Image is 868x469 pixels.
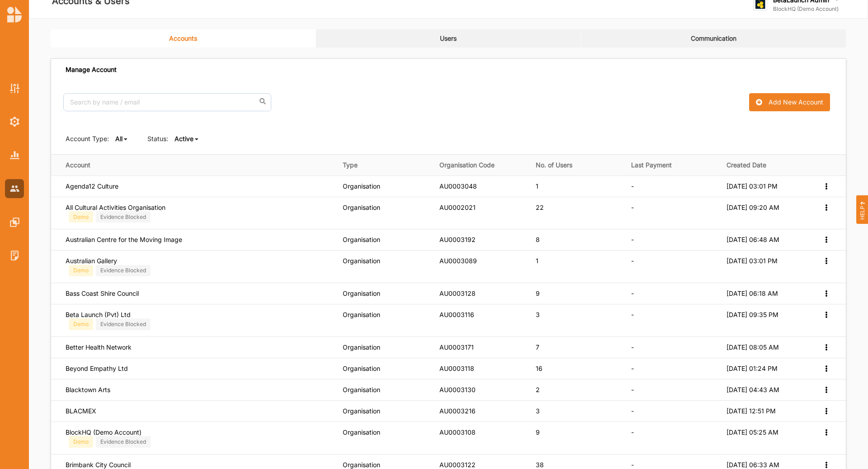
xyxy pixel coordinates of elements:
[439,182,523,190] div: AU0003048
[147,134,168,143] div: Status:
[439,407,523,415] div: AU0003216
[726,236,810,244] div: [DATE] 06:48 AM
[631,343,714,351] div: -
[66,428,330,436] div: BlockHQ (Demo Account)
[51,29,316,47] a: Accounts
[343,343,426,351] div: Organisation
[726,461,810,469] div: [DATE] 06:33 AM
[69,265,93,277] div: Demo
[343,289,426,298] div: Organisation
[66,134,109,143] div: Account Type:
[536,386,618,394] div: 2
[10,218,19,227] img: Features
[66,386,330,394] div: Blacktown Arts
[536,311,618,319] div: 3
[5,246,24,265] a: System Logs
[439,161,523,169] strong: Organisation Code
[66,257,330,265] div: Australian Gallery
[96,265,151,277] div: Evidence Blocked
[343,257,426,265] div: Organisation
[10,151,19,159] img: System Reports
[536,161,618,169] strong: No. of Users
[69,436,93,448] div: Demo
[66,182,330,190] div: Agenda12 Culture
[631,365,714,373] div: -
[439,365,523,373] div: AU0003118
[631,161,714,169] strong: Last Payment
[343,182,426,190] div: Organisation
[536,428,618,436] div: 9
[726,257,810,265] div: [DATE] 03:01 PM
[631,311,714,319] div: -
[536,204,618,212] div: 22
[439,461,523,469] div: AU0003122
[631,428,714,436] div: -
[631,407,714,415] div: -
[115,135,123,142] b: All
[726,289,810,298] div: [DATE] 06:18 AM
[536,343,618,351] div: 7
[69,318,93,330] div: Demo
[536,182,618,190] div: 1
[66,365,330,373] div: Beyond Empathy Ltd
[773,5,841,13] label: BlockHQ (Demo Account)
[726,311,810,319] div: [DATE] 09:35 PM
[726,365,810,373] div: [DATE] 01:24 PM
[5,112,24,131] a: System Settings
[536,407,618,415] div: 3
[343,428,426,436] div: Organisation
[631,236,714,244] div: -
[10,185,19,191] img: Accounts & Users
[439,343,523,351] div: AU0003171
[439,257,523,265] div: AU0003089
[96,318,151,330] div: Evidence Blocked
[726,428,810,436] div: [DATE] 05:25 AM
[726,161,810,169] strong: Created Date
[66,204,330,212] div: All Cultural Activities Organisation
[343,311,426,319] div: Organisation
[536,257,618,265] div: 1
[66,461,330,469] div: Brimbank City Council
[439,236,523,244] div: AU0003192
[439,289,523,298] div: AU0003128
[749,93,830,111] button: Add New Account
[726,343,810,351] div: [DATE] 08:05 AM
[439,386,523,394] div: AU0003130
[631,289,714,298] div: -
[631,257,714,265] div: -
[726,407,810,415] div: [DATE] 12:51 PM
[769,98,823,106] div: Add New Account
[536,236,618,244] div: 8
[536,461,618,469] div: 38
[343,204,426,212] div: Organisation
[175,135,193,142] b: Active
[343,236,426,244] div: Organisation
[10,84,19,93] img: Activity Settings
[66,66,117,74] div: Manage Account
[5,79,24,98] a: Activity Settings
[5,179,24,198] a: Accounts & Users
[66,343,330,351] div: Better Health Network
[439,204,523,212] div: AU0002021
[10,251,19,260] img: System Logs
[66,311,330,319] div: Beta Launch (Pvt) Ltd
[343,407,426,415] div: Organisation
[726,204,810,212] div: [DATE] 09:20 AM
[10,117,19,127] img: System Settings
[96,436,151,448] div: Evidence Blocked
[66,289,330,298] div: Bass Coast Shire Council
[316,29,581,47] a: Users
[726,182,810,190] div: [DATE] 03:01 PM
[69,211,93,223] div: Demo
[581,29,846,47] a: Communication
[631,204,714,212] div: -
[536,365,618,373] div: 16
[343,461,426,469] div: Organisation
[7,6,22,23] img: logo
[66,407,330,415] div: BLACMEX
[66,236,330,244] div: Australian Centre for the Moving Image
[343,161,426,169] strong: Type
[631,386,714,394] div: -
[343,365,426,373] div: Organisation
[63,93,271,111] input: Search by name / email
